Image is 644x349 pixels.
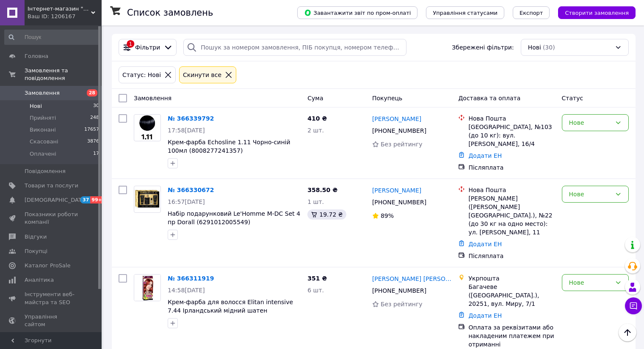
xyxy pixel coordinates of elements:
[619,324,636,341] button: Наверх
[468,274,555,283] div: Укрпошта
[127,8,213,18] h1: Список замовлень
[372,186,421,195] a: [PERSON_NAME]
[468,186,555,194] div: Нова Пошта
[30,150,56,158] span: Оплачені
[565,10,629,16] span: Створити замовлення
[134,189,160,209] img: Фото товару
[30,126,56,134] span: Виконані
[468,312,502,319] a: Додати ЕН
[562,95,583,102] span: Статус
[28,13,102,20] div: Ваш ID: 1206167
[25,211,78,226] span: Показники роботи компанії
[25,291,78,306] span: Інструменти веб-майстра та SEO
[468,114,555,123] div: Нова Пошта
[307,209,346,220] div: 19.72 ₴
[370,285,428,297] div: [PHONE_NUMBER]
[181,70,223,80] div: Cкинути все
[426,6,504,19] button: Управління статусами
[80,196,90,203] span: 37
[25,196,87,204] span: [DEMOGRAPHIC_DATA]
[168,127,205,134] span: 17:58[DATE]
[25,182,78,190] span: Товари та послуги
[168,139,290,154] a: Крем-фарба Echosline 1.11 Чорно-синій 100мл (8008277241357)
[452,43,514,52] span: Збережені фільтри:
[30,102,42,110] span: Нові
[168,275,214,282] a: № 366311919
[93,102,99,110] span: 30
[468,163,555,172] div: Післяплата
[168,115,214,122] a: № 366339792
[468,323,555,349] div: Оплата за реквізитами або накладеним платежем при отриманні
[168,187,214,193] a: № 366330672
[25,276,54,284] span: Аналітика
[468,241,502,247] a: Додати ЕН
[468,194,555,236] div: [PERSON_NAME] ([PERSON_NAME][GEOGRAPHIC_DATA].), №22 (до 30 кг на одно место): ул. [PERSON_NAME], 11
[25,313,78,328] span: Управління сайтом
[569,118,611,127] div: Нове
[84,126,99,134] span: 17657
[458,95,520,102] span: Доставка та оплата
[134,95,171,102] span: Замовлення
[30,138,58,146] span: Скасовані
[25,89,60,97] span: Замовлення
[550,9,636,16] a: Створити замовлення
[28,5,91,13] span: Інтернет-магазин "E-mag"
[87,138,99,146] span: 3876
[25,67,102,82] span: Замовлення та повідомлення
[569,278,611,287] div: Нове
[569,190,611,199] div: Нове
[307,287,324,294] span: 6 шт.
[168,198,205,205] span: 16:57[DATE]
[121,70,163,80] div: Статус: Нові
[30,114,56,122] span: Прийняті
[168,299,293,322] a: Крем-фарба для волосся Elitan intensive 7.44 Ірландський мідний шатен (4820000114172)
[372,115,421,123] a: [PERSON_NAME]
[381,141,423,148] span: Без рейтингу
[307,127,324,134] span: 2 шт.
[25,262,70,269] span: Каталог ProSale
[372,275,452,283] a: [PERSON_NAME] [PERSON_NAME]
[528,43,541,52] span: Нові
[468,152,502,159] a: Додати ЕН
[468,283,555,308] div: Багачеве ([GEOGRAPHIC_DATA].), 20251, вул. Миру, 7/1
[25,52,48,60] span: Головна
[134,114,161,141] a: Фото товару
[134,186,161,213] a: Фото товару
[134,275,160,301] img: Фото товару
[307,187,337,193] span: 358.50 ₴
[25,247,47,255] span: Покупці
[25,168,66,175] span: Повідомлення
[558,6,636,19] button: Створити замовлення
[90,114,99,122] span: 248
[87,89,97,96] span: 28
[134,274,161,301] a: Фото товару
[307,95,323,102] span: Cума
[520,10,543,16] span: Експорт
[139,115,156,141] img: Фото товару
[25,233,47,241] span: Відгуки
[307,275,327,282] span: 351 ₴
[433,10,498,16] span: Управління статусами
[4,30,100,45] input: Пошук
[513,6,550,19] button: Експорт
[93,150,99,158] span: 17
[381,301,423,308] span: Без рейтингу
[90,196,104,203] span: 99+
[370,196,428,208] div: [PHONE_NUMBER]
[307,115,327,122] span: 410 ₴
[307,198,324,205] span: 1 шт.
[297,6,417,19] button: Завантажити звіт по пром-оплаті
[304,9,411,16] span: Завантажити звіт по пром-оплаті
[168,287,205,294] span: 14:58[DATE]
[370,125,428,137] div: [PHONE_NUMBER]
[135,43,160,52] span: Фільтри
[381,212,394,219] span: 89%
[183,39,406,56] input: Пошук за номером замовлення, ПІБ покупця, номером телефону, Email, номером накладної
[168,210,300,225] a: Набір подарунковий Le'Homme M-DC Set 4 пр Dorall (6291012005549)
[625,297,642,314] button: Чат з покупцем
[543,44,555,51] span: (30)
[468,123,555,148] div: [GEOGRAPHIC_DATA], №103 (до 10 кг): вул. [PERSON_NAME], 16/4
